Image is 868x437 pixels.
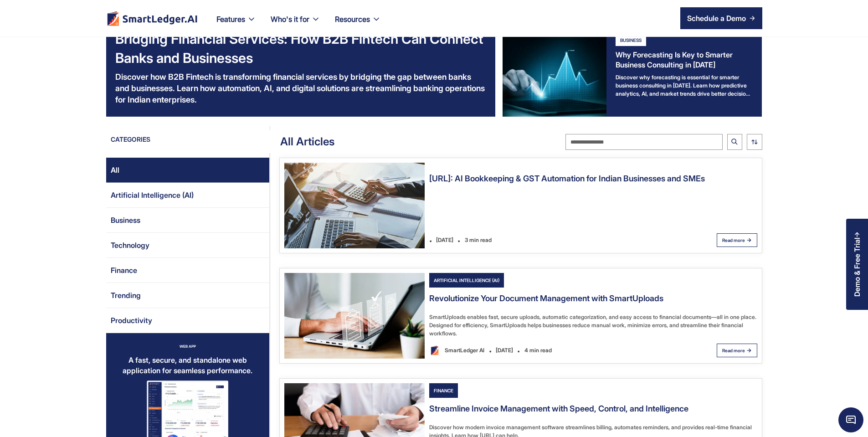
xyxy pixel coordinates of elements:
[853,237,861,297] div: Demo & Free Trial
[271,134,334,149] div: All Articles
[517,342,520,359] div: .
[216,13,245,26] div: Features
[429,383,547,398] a: Finance
[335,13,370,26] div: Resources
[180,342,196,350] div: WEB APP
[429,273,547,288] a: Artificial Intelligence (AI)
[123,355,252,376] div: A fast, secure, and standalone web application for seamless performance.
[106,135,150,149] div: CATEGORIES
[429,293,663,308] a: Revolutionize Your Document Management with SmartUploads
[111,216,140,224] span: Business
[616,73,753,98] div: Discover why forecasting is essential for smarter business consulting in [DATE]. Learn how predic...
[751,139,758,144] img: loop
[731,139,738,145] img: Search
[429,313,757,338] div: SmartUploads enables fast, secure uploads, automatic categorization, and easy access to financial...
[838,407,863,432] span: Chat Widget
[520,343,556,358] div: 4 min read
[271,13,309,26] div: Who's it for
[209,13,263,36] div: Features
[111,191,194,199] span: Artificial Intelligence (AI)
[616,35,646,46] div: Business
[687,13,746,24] div: Schedule a Demo
[429,273,504,288] div: Artificial Intelligence (AI)
[747,238,751,242] img: arrow right
[115,71,486,105] div: Discover how B2B Fintech is transforming financial services by bridging the gap between banks and...
[722,233,745,247] div: Read more
[429,383,458,398] div: Finance
[429,403,688,414] h4: Streamline Invoice Management with Speed, Control, and Intelligence
[429,173,705,189] a: [URL]: AI Bookkeeping & GST Automation for Indian Businesses and SMEs
[106,11,198,26] a: home
[106,135,272,149] a: CATEGORIES
[429,293,663,304] h4: Revolutionize Your Document Management with SmartUploads
[747,348,751,353] img: arrow right
[460,233,496,247] div: 3 min read
[115,29,486,67] div: Bridging Financial Services: How B2B Fintech Can Connect Banks and Businesses
[111,266,137,274] span: Finance
[440,343,489,358] div: SmartLedger AI
[429,231,432,249] div: .
[717,344,757,357] a: Read more
[111,166,119,174] span: All
[680,7,762,29] a: Schedule a Demo
[328,13,388,36] div: Resources
[492,343,517,358] div: [DATE]
[263,13,328,36] div: Who's it for
[111,316,152,324] span: Productivity
[429,173,705,184] h4: [URL]: AI Bookkeeping & GST Automation for Indian Businesses and SMEs
[457,231,460,249] div: .
[722,343,745,358] div: Read more
[489,342,492,359] div: .
[106,11,198,26] img: footer logo
[750,15,755,21] img: arrow right icon
[432,233,457,247] div: [DATE]
[717,233,757,247] a: Read more
[503,26,762,117] a: BusinessWhy Forecasting Is Key to Smarter Business Consulting in [DATE]Discover why forecasting i...
[111,291,141,299] span: Trending
[616,50,753,70] div: Why Forecasting Is Key to Smarter Business Consulting in [DATE]
[429,403,688,419] a: Streamline Invoice Management with Speed, Control, and Intelligence
[111,241,149,249] span: Technology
